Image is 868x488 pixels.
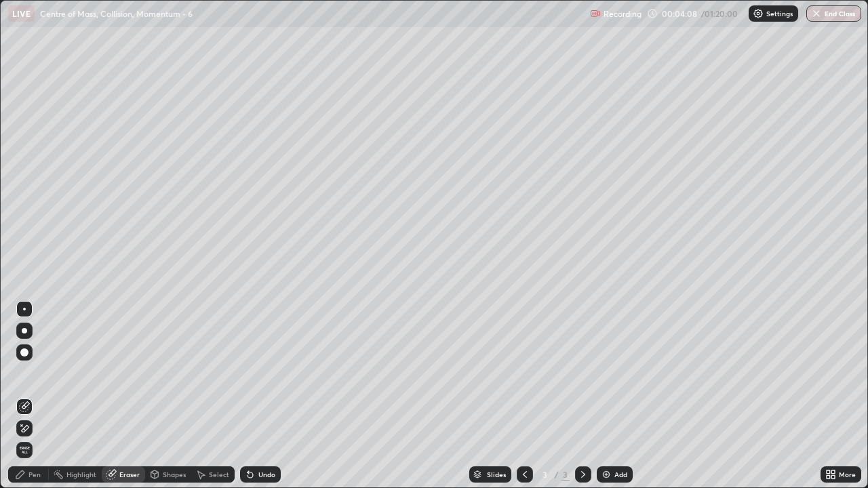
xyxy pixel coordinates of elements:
div: Slides [487,471,506,478]
img: end-class-cross [811,8,822,19]
div: / [555,470,559,479]
p: Centre of Mass, Collision, Momentum - 6 [40,8,193,19]
div: 3 [538,470,552,479]
div: Eraser [119,471,140,478]
button: End Class [806,5,861,22]
img: recording.375f2c34.svg [590,8,601,19]
div: Undo [258,471,275,478]
div: 3 [561,468,570,481]
span: Erase all [17,446,32,454]
div: Pen [28,471,41,478]
div: Shapes [163,471,186,478]
img: add-slide-button [601,469,612,480]
div: Select [209,471,229,478]
p: Recording [604,9,642,19]
p: LIVE [12,8,31,19]
div: Add [614,471,627,478]
p: Settings [766,10,793,17]
div: More [839,471,856,478]
img: class-settings-icons [753,8,764,19]
div: Highlight [66,471,96,478]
